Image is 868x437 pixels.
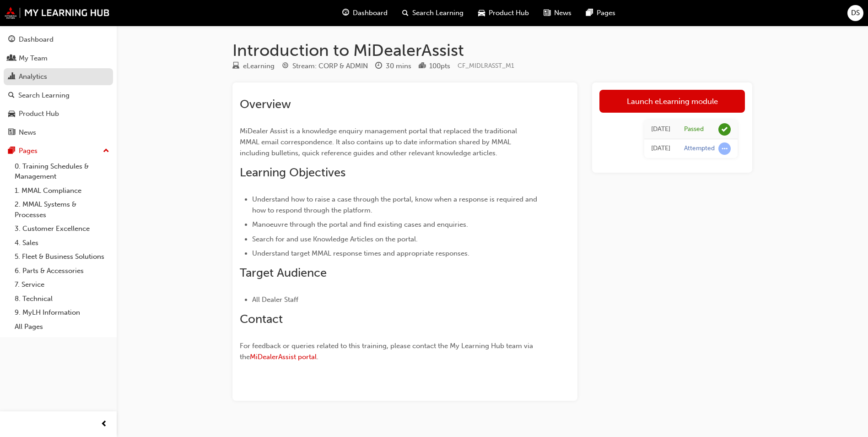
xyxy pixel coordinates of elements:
[250,353,317,361] a: MiDealerAssist portal
[478,7,485,19] span: car-icon
[11,159,113,184] a: 0. Training Schedules & Management
[579,4,623,22] a: pages-iconPages
[11,278,113,292] a: 7. Service
[11,197,113,222] a: 2. MMAL Systems & Processes
[19,146,38,156] div: Pages
[489,8,529,18] span: Product Hub
[412,8,464,18] span: Search Learning
[386,61,411,71] div: 30 mins
[375,60,411,72] div: Duration
[586,7,593,19] span: pages-icon
[11,236,113,250] a: 4. Sales
[402,7,409,19] span: search-icon
[8,36,15,44] span: guage-icon
[8,73,15,81] span: chart-icon
[252,249,469,257] span: Understand target MMAL response times and appropriate responses.
[19,109,59,119] div: Product Hub
[8,55,15,63] span: people-icon
[240,127,519,157] span: MiDealer Assist is a knowledge enquiry management portal that replaced the traditional MMAL email...
[252,295,298,304] span: All Dealer Staff
[684,144,715,153] div: Attempted
[232,40,752,60] h1: Introduction to MiDealerAssist
[19,71,47,82] div: Analytics
[18,90,70,101] div: Search Learning
[252,195,539,214] span: Understand how to raise a case through the portal, know when a response is required and how to re...
[4,142,113,159] button: Pages
[718,123,731,136] span: learningRecordVerb_PASS-icon
[240,266,327,280] span: Target Audience
[4,87,113,104] a: Search Learning
[252,235,418,243] span: Search for and use Knowledge Articles on the portal.
[240,97,291,111] span: Overview
[19,34,54,45] div: Dashboard
[243,61,275,71] div: eLearning
[11,222,113,236] a: 3. Customer Excellence
[11,306,113,320] a: 9. MyLH Information
[851,8,860,18] span: DS
[419,60,450,72] div: Points
[232,62,239,71] span: learningResourceType_ELEARNING-icon
[282,60,368,72] div: Stream
[101,419,108,430] span: prev-icon
[19,127,36,138] div: News
[8,92,15,100] span: search-icon
[353,8,388,18] span: Dashboard
[240,312,283,326] span: Contact
[651,124,670,135] div: Thu Jan 23 2025 14:47:16 GMT+1100 (Australian Eastern Daylight Time)
[335,4,395,22] a: guage-iconDashboard
[4,50,113,67] a: My Team
[8,110,15,118] span: car-icon
[375,62,382,71] span: clock-icon
[554,8,571,18] span: News
[4,31,113,48] a: Dashboard
[103,145,109,157] span: up-icon
[11,184,113,198] a: 1. MMAL Compliance
[544,7,550,19] span: news-icon
[252,220,468,229] span: Manoeuvre through the portal and find existing cases and enquiries.
[240,342,535,361] span: For feedback or queries related to this training, please contact the My Learning Hub team via the
[651,143,670,154] div: Wed Jan 08 2025 14:28:01 GMT+1100 (Australian Eastern Daylight Time)
[419,62,426,71] span: podium-icon
[342,7,349,19] span: guage-icon
[11,250,113,264] a: 5. Fleet & Business Solutions
[8,129,15,137] span: news-icon
[232,60,275,72] div: Type
[8,147,15,155] span: pages-icon
[718,142,731,155] span: learningRecordVerb_ATTEMPT-icon
[599,90,745,113] a: Launch eLearning module
[536,4,579,22] a: news-iconNews
[847,5,863,21] button: DS
[395,4,471,22] a: search-iconSearch Learning
[282,62,289,71] span: target-icon
[4,124,113,141] a: News
[4,68,113,85] a: Analytics
[11,320,113,334] a: All Pages
[240,165,345,180] span: Learning Objectives
[4,105,113,122] a: Product Hub
[5,7,110,19] img: mmal
[292,61,368,71] div: Stream: CORP & ADMIN
[11,264,113,278] a: 6. Parts & Accessories
[11,292,113,306] a: 8. Technical
[458,62,514,70] span: Learning resource code
[429,61,450,71] div: 100 pts
[684,125,704,134] div: Passed
[4,29,113,142] button: DashboardMy TeamAnalyticsSearch LearningProduct HubNews
[471,4,536,22] a: car-iconProduct Hub
[19,53,48,64] div: My Team
[597,8,615,18] span: Pages
[317,353,318,361] span: .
